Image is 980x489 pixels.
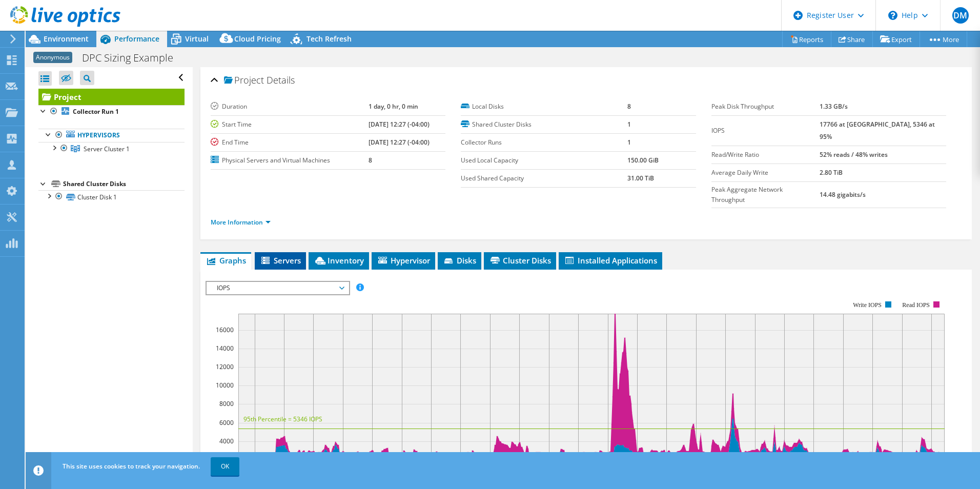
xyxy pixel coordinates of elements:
[211,119,369,130] label: Start Time
[627,174,654,182] b: 31.00 TiB
[461,155,627,166] label: Used Local Capacity
[211,137,369,148] label: End Time
[820,120,935,141] b: 17766 at [GEOGRAPHIC_DATA], 5346 at 95%
[627,138,631,147] b: 1
[267,74,295,86] span: Details
[782,31,831,47] a: Reports
[77,52,189,64] h1: DPC Sizing Example
[872,31,920,47] a: Export
[711,101,820,112] label: Peak Disk Throughput
[902,301,930,309] text: Read IOPS
[38,190,185,203] a: Cluster Disk 1
[369,156,372,165] b: 8
[461,137,627,148] label: Collector Runs
[461,101,627,112] label: Local Disks
[711,150,820,160] label: Read/Write Ratio
[216,362,234,371] text: 12000
[853,301,882,309] text: Write IOPS
[38,129,185,142] a: Hypervisors
[461,119,627,130] label: Shared Cluster Disks
[216,325,234,334] text: 16000
[564,255,657,266] span: Installed Applications
[377,255,430,266] span: Hypervisor
[234,34,281,44] span: Cloud Pricing
[243,415,322,423] text: 95th Percentile = 5346 IOPS
[820,168,843,177] b: 2.80 TiB
[38,89,185,105] a: Project
[44,34,89,44] span: Environment
[219,399,234,408] text: 8000
[219,418,234,427] text: 6000
[224,75,264,86] span: Project
[33,52,72,63] span: Anonymous
[888,11,897,20] svg: \n
[627,102,631,111] b: 8
[820,150,888,159] b: 52% reads / 48% writes
[73,107,119,116] b: Collector Run 1
[443,255,476,266] span: Disks
[820,102,848,111] b: 1.33 GB/s
[627,120,631,129] b: 1
[369,120,430,129] b: [DATE] 12:27 (-04:00)
[84,145,130,153] span: Server Cluster 1
[38,142,185,155] a: Server Cluster 1
[212,282,343,294] span: IOPS
[461,173,627,184] label: Used Shared Capacity
[185,34,209,44] span: Virtual
[206,255,246,266] span: Graphs
[307,34,352,44] span: Tech Refresh
[952,7,969,24] span: DM
[711,126,820,136] label: IOPS
[369,138,430,147] b: [DATE] 12:27 (-04:00)
[211,218,271,227] a: More Information
[831,31,873,47] a: Share
[260,255,301,266] span: Servers
[314,255,364,266] span: Inventory
[920,31,967,47] a: More
[219,437,234,445] text: 4000
[211,101,369,112] label: Duration
[711,168,820,178] label: Average Daily Write
[63,178,185,190] div: Shared Cluster Disks
[216,344,234,353] text: 14000
[627,156,659,165] b: 150.00 GiB
[711,185,820,205] label: Peak Aggregate Network Throughput
[211,155,369,166] label: Physical Servers and Virtual Machines
[63,462,200,471] span: This site uses cookies to track your navigation.
[114,34,159,44] span: Performance
[820,190,866,199] b: 14.48 gigabits/s
[211,457,239,476] a: OK
[38,105,185,118] a: Collector Run 1
[216,381,234,390] text: 10000
[369,102,418,111] b: 1 day, 0 hr, 0 min
[489,255,551,266] span: Cluster Disks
